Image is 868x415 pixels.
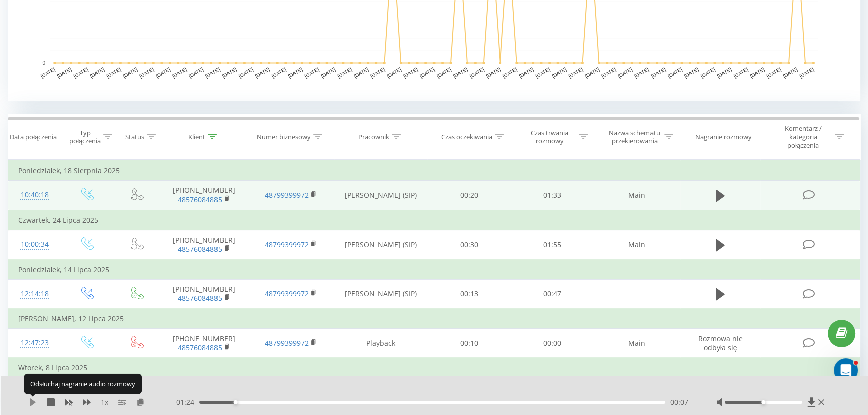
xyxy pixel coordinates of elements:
[584,66,600,79] text: [DATE]
[334,329,427,358] td: Playback
[700,66,716,79] text: [DATE]
[8,309,860,329] td: [PERSON_NAME], 12 Lipca 2025
[782,66,798,79] text: [DATE]
[695,133,752,141] div: Nagranie rozmowy
[594,181,681,211] td: Main
[69,129,101,146] div: Typ połączenia
[254,66,271,79] text: [DATE]
[178,343,222,352] a: 48576084885
[8,210,860,230] td: Czwartek, 24 Lipca 2025
[161,230,248,260] td: [PHONE_NUMBER]
[161,181,248,211] td: [PHONE_NUMBER]
[265,240,309,249] a: 48799399972
[518,66,535,79] text: [DATE]
[551,66,567,79] text: [DATE]
[358,133,389,141] div: Pracownik
[353,66,369,79] text: [DATE]
[18,235,51,254] div: 10:00:34
[18,284,51,304] div: 12:14:18
[386,66,402,79] text: [DATE]
[161,329,248,358] td: [PHONE_NUMBER]
[765,66,782,79] text: [DATE]
[105,66,122,79] text: [DATE]
[18,185,51,205] div: 10:40:18
[265,190,309,200] a: 48799399972
[336,66,353,79] text: [DATE]
[749,66,765,79] text: [DATE]
[8,358,860,378] td: Wtorek, 8 Lipca 2025
[188,133,205,141] div: Klient
[155,66,171,79] text: [DATE]
[798,66,815,79] text: [DATE]
[834,358,858,382] iframe: Intercom live chat
[419,66,436,79] text: [DATE]
[265,338,309,348] a: 48799399972
[287,66,304,79] text: [DATE]
[320,66,336,79] text: [DATE]
[650,66,667,79] text: [DATE]
[774,124,832,150] div: Komentarz / kategoria połączenia
[427,279,510,309] td: 00:13
[427,230,510,260] td: 00:30
[138,66,155,79] text: [DATE]
[40,66,56,79] text: [DATE]
[427,329,510,358] td: 00:10
[608,129,662,146] div: Nazwa schematu przekierowania
[178,293,222,303] a: 48576084885
[511,230,594,260] td: 01:55
[122,66,138,79] text: [DATE]
[402,66,419,79] text: [DATE]
[716,66,733,79] text: [DATE]
[511,279,594,309] td: 00:47
[89,66,105,79] text: [DATE]
[10,133,57,141] div: Data połączenia
[56,66,73,79] text: [DATE]
[8,161,860,181] td: Poniedziałek, 18 Sierpnia 2025
[8,260,860,280] td: Poniedziałek, 14 Lipca 2025
[600,66,617,79] text: [DATE]
[452,66,469,79] text: [DATE]
[188,66,204,79] text: [DATE]
[234,400,238,404] div: Accessibility label
[178,244,222,254] a: 48576084885
[178,195,222,204] a: 48576084885
[204,66,221,79] text: [DATE]
[485,66,502,79] text: [DATE]
[427,181,510,211] td: 00:20
[334,230,427,260] td: [PERSON_NAME] (SIP)
[698,334,742,352] span: Rozmowa nie odbyła się
[441,133,492,141] div: Czas oczekiwania
[101,397,108,407] span: 1 x
[304,66,320,79] text: [DATE]
[523,129,576,146] div: Czas trwania rozmowy
[73,66,89,79] text: [DATE]
[369,66,386,79] text: [DATE]
[42,60,45,66] text: 0
[271,66,287,79] text: [DATE]
[18,333,51,353] div: 12:47:23
[257,133,311,141] div: Numer biznesowy
[265,289,309,298] a: 48799399972
[670,397,688,407] span: 00:07
[511,181,594,211] td: 01:33
[125,133,144,141] div: Status
[171,66,188,79] text: [DATE]
[667,66,683,79] text: [DATE]
[617,66,633,79] text: [DATE]
[683,66,700,79] text: [DATE]
[174,397,199,407] span: - 01:24
[733,66,749,79] text: [DATE]
[594,329,681,358] td: Main
[511,329,594,358] td: 00:00
[221,66,238,79] text: [DATE]
[502,66,518,79] text: [DATE]
[534,66,551,79] text: [DATE]
[594,230,681,260] td: Main
[567,66,584,79] text: [DATE]
[24,374,142,394] div: Odsłuchaj nagranie audio rozmowy
[334,181,427,211] td: [PERSON_NAME] (SIP)
[238,66,254,79] text: [DATE]
[334,279,427,309] td: [PERSON_NAME] (SIP)
[469,66,485,79] text: [DATE]
[761,400,765,404] div: Accessibility label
